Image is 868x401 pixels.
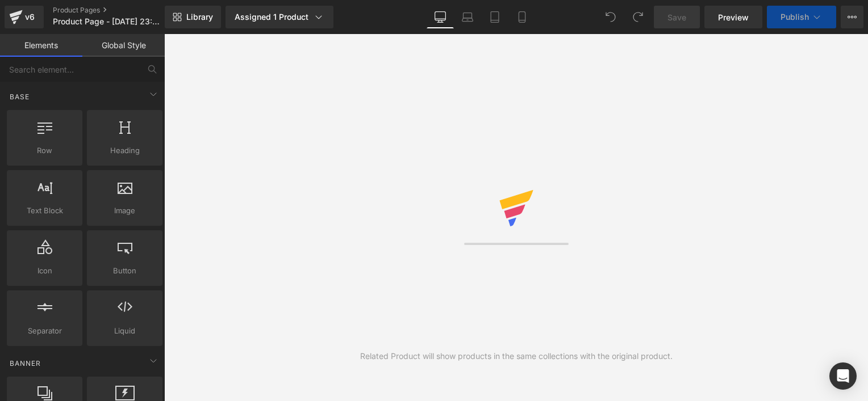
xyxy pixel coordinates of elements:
span: Heading [90,145,159,157]
div: v6 [23,10,37,24]
span: Image [90,205,159,217]
span: Separator [10,325,79,337]
a: Tablet [481,6,508,28]
a: Preview [704,6,762,28]
a: Laptop [454,6,481,28]
button: Redo [627,6,649,28]
span: Liquid [90,325,159,337]
span: Row [10,145,79,157]
button: More [841,6,863,28]
div: Open Intercom Messenger [829,362,857,390]
button: Publish [767,6,836,28]
span: Text Block [10,205,79,217]
a: Desktop [427,6,454,28]
a: v6 [5,6,44,28]
span: Button [90,265,159,277]
a: Mobile [508,6,536,28]
span: Preview [718,11,749,23]
span: Base [9,91,31,102]
a: Global Style [82,34,165,57]
div: Related Product will show products in the same collections with the original product. [360,350,673,362]
span: Publish [781,12,809,22]
span: Library [186,12,213,22]
button: Undo [599,6,622,28]
a: Product Pages [53,6,183,15]
span: Banner [9,358,42,369]
span: Icon [10,265,79,277]
span: Save [667,11,686,23]
div: Assigned 1 Product [235,11,324,23]
a: New Library [165,6,221,28]
span: Product Page - [DATE] 23:05:19 [53,17,162,26]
